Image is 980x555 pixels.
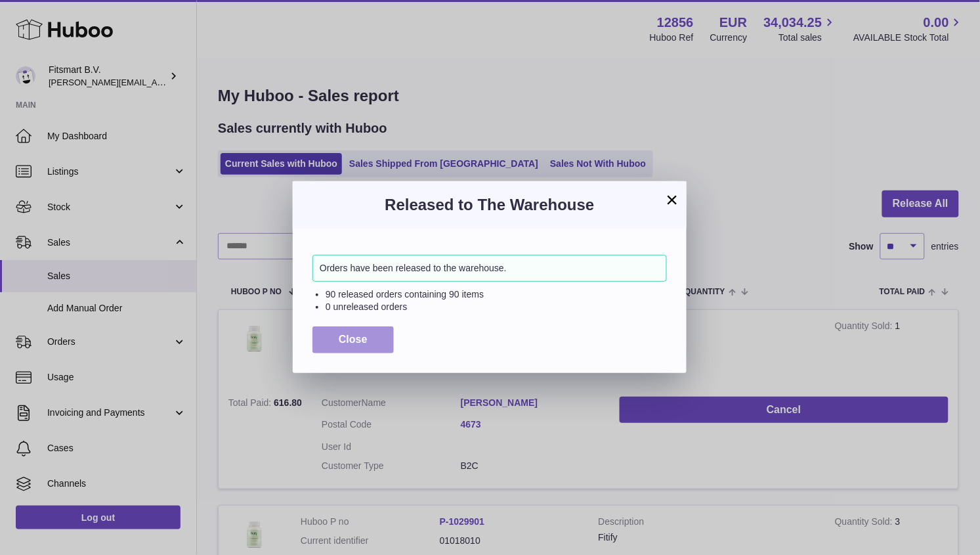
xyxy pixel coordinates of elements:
[326,301,667,313] li: 0 unreleased orders
[664,192,680,208] button: ×
[312,194,667,215] h3: Released to The Warehouse
[339,334,368,345] span: Close
[312,326,394,353] button: Close
[312,255,667,282] div: Orders have been released to the warehouse.
[326,288,667,301] li: 90 released orders containing 90 items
